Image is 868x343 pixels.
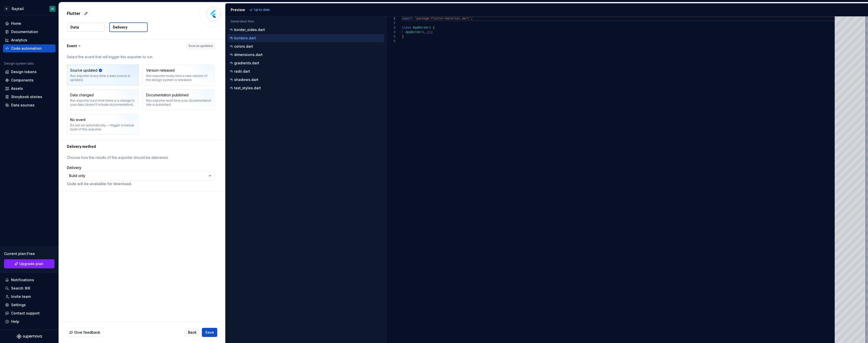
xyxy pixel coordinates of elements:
[3,101,56,109] a: Data sources
[11,78,34,83] div: Components
[425,31,427,34] span: _
[415,17,471,20] span: 'package:flutter/material.dart'
[386,16,395,21] div: 1
[386,30,395,35] div: 4
[228,44,384,49] button: colors.dart
[67,328,103,337] button: Give feedback
[146,99,211,107] div: Run exporter each time your documentation site is published.
[12,6,24,11] div: Raytail
[11,46,42,51] div: Code automation
[3,36,56,44] a: Analytics
[228,35,384,41] button: borders.dart
[3,93,56,101] a: Storybook stories
[11,277,34,282] div: Notifications
[413,26,431,30] span: AppBorders
[146,93,188,98] div: Documentation published
[3,301,56,309] a: Settings
[405,31,424,34] span: AppBorders
[70,25,79,30] p: Data
[228,69,384,74] button: radii.dart
[11,311,40,316] div: Contact support
[3,19,56,27] a: Home
[109,22,148,32] button: Delivery
[11,319,19,324] div: Help
[11,21,21,26] div: Home
[4,251,55,256] div: Current plan : Free
[424,31,425,34] span: .
[11,286,30,291] div: Search ⌘K
[234,36,256,40] p: borders.dart
[386,39,395,44] div: 6
[146,74,211,82] div: Run exporter every time a new version of the design system is released.
[17,334,42,339] svg: Supernova Logo
[386,35,395,39] div: 5
[70,93,94,98] div: Data changed
[234,28,265,32] p: border_sides.dart
[429,31,431,34] span: )
[67,10,80,16] p: Flutter
[231,19,381,23] p: Generated files
[146,68,175,73] div: Version released
[11,302,26,307] div: Settings
[11,294,31,299] div: Invite team
[11,69,37,74] div: Design tokens
[4,259,55,268] a: Upgrade plan
[70,74,135,82] div: Run exporter every time a data source is updated.
[427,31,429,34] span: (
[3,68,56,76] a: Design tokens
[3,84,56,93] a: Assets
[11,94,42,99] div: Storybook stories
[70,123,135,131] div: Do not run automatically — trigger a manual build of this exporter.
[11,38,27,43] div: Analytics
[228,85,384,91] button: text_styles.dart
[205,330,214,335] span: Save
[228,77,384,82] button: shadows.dart
[202,328,217,337] button: Save
[234,61,259,65] p: gradients.dart
[234,44,253,48] p: colors.dart
[67,181,215,186] p: Code will be available for download.
[70,68,97,73] div: Source updated
[67,54,215,60] p: Select the event that will trigger this exporter to run.
[11,29,38,34] div: Documentation
[231,7,245,12] div: Preview
[51,7,53,11] div: H
[70,117,86,122] div: No event
[228,52,384,58] button: dimensions.dart
[3,318,56,326] button: Help
[4,6,10,12] div: R
[402,35,404,39] span: }
[3,76,56,84] a: Components
[234,86,261,90] p: text_styles.dart
[386,25,395,30] div: 3
[113,25,127,30] p: Delivery
[70,99,135,107] div: Run exporter each time there is a change to your data (doesn’t include documentation).
[74,330,100,335] span: Give feedback
[3,309,56,317] button: Contact support
[234,53,263,57] p: dimensions.dart
[4,62,34,66] div: Design system data
[254,8,270,12] p: Up to date
[11,86,23,91] div: Assets
[67,155,215,160] p: Choose how the results of the exporter should be delivered.
[234,78,258,82] p: shadows.dart
[433,26,435,30] span: {
[3,293,56,301] a: Invite team
[402,26,411,30] span: class
[228,27,384,33] button: border_sides.dart
[471,17,473,20] span: ;
[188,330,197,335] span: Back
[402,17,413,20] span: import
[3,28,56,36] a: Documentation
[3,276,56,284] button: Notifications
[67,165,81,170] label: Delivery
[185,328,200,337] button: Back
[11,103,35,108] div: Data sources
[19,261,43,266] span: Upgrade plan
[3,44,56,52] a: Code automation
[228,60,384,66] button: gradients.dart
[67,23,105,32] button: Data
[431,31,433,34] span: ;
[1,3,58,14] button: RRaytailH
